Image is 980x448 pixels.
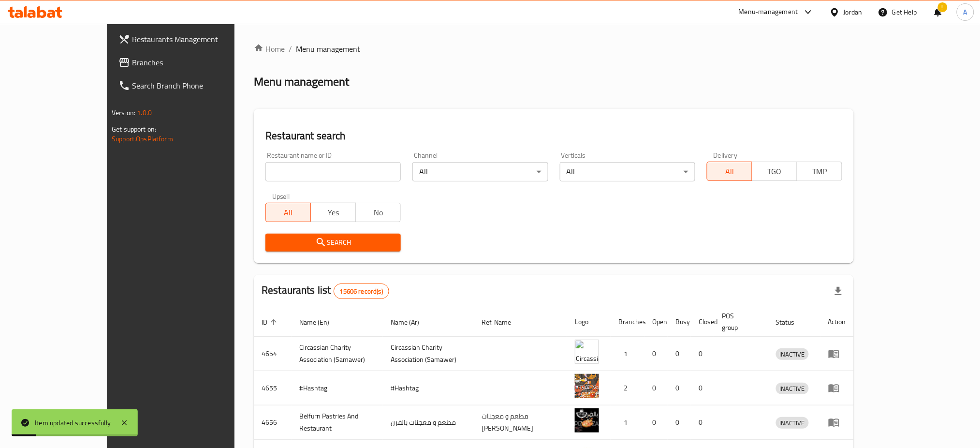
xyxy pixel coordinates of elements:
th: Logo [567,307,611,337]
td: #Hashtag [383,371,474,405]
td: 1 [611,405,644,440]
th: Branches [611,307,644,337]
div: INACTIVE [776,417,809,429]
td: 0 [644,405,668,440]
span: POS group [722,310,757,333]
h2: Restaurant search [265,129,842,143]
td: 0 [668,371,691,405]
td: 1 [611,337,644,371]
div: Menu [828,417,846,428]
span: INACTIVE [776,349,809,360]
span: Version: [112,106,135,119]
button: All [265,203,311,222]
h2: Restaurants list [262,283,389,299]
label: Upsell [272,193,290,200]
span: Get support on: [112,123,156,135]
th: Action [820,307,854,337]
div: Export file [827,280,850,303]
span: Menu management [296,43,360,55]
span: Restaurants Management [132,33,263,45]
td: #Hashtag [292,371,383,405]
span: TMP [801,164,838,179]
td: 0 [691,337,714,371]
div: All [560,162,695,181]
span: No [360,206,397,220]
div: All [412,162,548,181]
td: مطعم و معجنات بالفرن [383,405,474,440]
td: ​Circassian ​Charity ​Association​ (Samawer) [292,337,383,371]
td: مطعم و معجنات [PERSON_NAME] [474,405,567,440]
span: 1.0.0 [137,106,152,119]
td: 0 [668,405,691,440]
td: 0 [668,337,691,371]
li: / [289,43,292,55]
td: 4656 [254,405,292,440]
th: Closed [691,307,714,337]
div: Item updated successfully [35,418,111,428]
div: Menu [828,348,846,359]
th: Open [644,307,668,337]
span: TGO [756,164,793,179]
h2: Menu management [254,74,349,90]
span: 15606 record(s) [334,287,389,296]
span: All [711,164,748,179]
input: Search for restaurant name or ID.. [265,162,401,181]
a: Branches [111,51,271,74]
span: Ref. Name [482,316,524,328]
button: TGO [752,162,797,181]
span: INACTIVE [776,418,809,429]
td: 2 [611,371,644,405]
div: Total records count [334,284,389,299]
td: Belfurn Pastries And Restaurant [292,405,383,440]
th: Busy [668,307,691,337]
a: Search Branch Phone [111,74,271,97]
button: TMP [797,162,842,181]
img: ​Circassian ​Charity ​Association​ (Samawer) [575,340,599,364]
button: Search [265,234,401,252]
span: Name (En) [299,316,342,328]
td: 0 [644,337,668,371]
span: Name (Ar) [391,316,432,328]
td: 0 [691,371,714,405]
label: Delivery [714,152,738,159]
td: 0 [691,405,714,440]
button: All [707,162,752,181]
div: Menu-management [739,6,798,18]
div: INACTIVE [776,348,809,360]
div: Jordan [844,7,863,17]
span: All [270,206,307,220]
button: No [355,203,401,222]
span: Status [776,316,807,328]
span: INACTIVE [776,383,809,394]
span: Yes [315,206,352,220]
td: ​Circassian ​Charity ​Association​ (Samawer) [383,337,474,371]
span: Search Branch Phone [132,80,263,91]
img: Belfurn Pastries And Restaurant [575,408,599,433]
nav: breadcrumb [254,43,854,55]
img: #Hashtag [575,374,599,398]
div: Menu [828,382,846,394]
span: Branches [132,57,263,68]
a: Support.OpsPlatform [112,133,173,145]
span: A [964,7,967,17]
button: Yes [310,203,356,222]
a: Restaurants Management [111,28,271,51]
td: 4654 [254,337,292,371]
td: 4655 [254,371,292,405]
span: ID [262,316,280,328]
td: 0 [644,371,668,405]
span: Search [273,237,393,249]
